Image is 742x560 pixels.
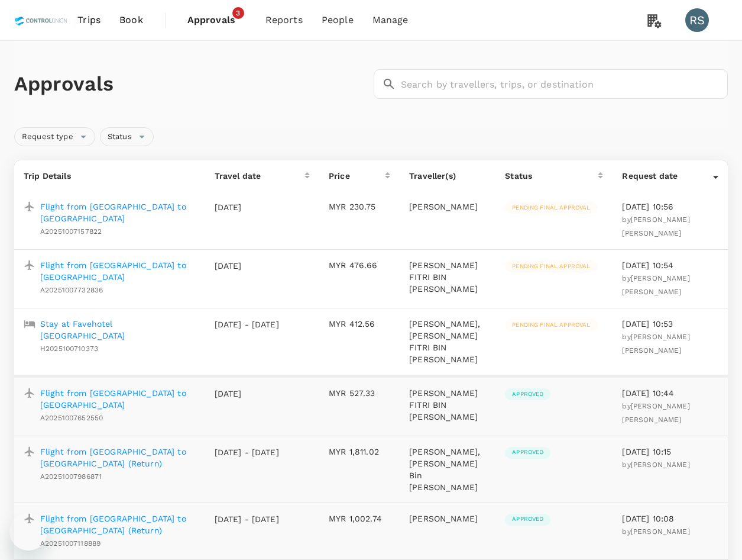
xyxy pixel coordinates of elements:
div: Price [329,170,385,182]
p: MYR 527.33 [329,387,390,399]
span: Trips [77,13,101,27]
a: Stay at Favehotel [GEOGRAPHIC_DATA] [40,318,196,342]
p: [DATE] 10:54 [622,259,718,271]
p: MYR 1,002.74 [329,513,390,524]
p: [DATE] 10:53 [622,318,718,330]
a: Flight from [GEOGRAPHIC_DATA] to [GEOGRAPHIC_DATA] (Return) [40,446,196,469]
span: [PERSON_NAME] [PERSON_NAME] [622,274,689,296]
div: Status [505,170,598,182]
a: Flight from [GEOGRAPHIC_DATA] to [GEOGRAPHIC_DATA] [40,259,196,283]
span: by [622,527,689,536]
div: RS [685,8,709,32]
span: A20251007157822 [40,227,102,236]
span: Pending final approval [505,204,597,212]
p: [DATE] 10:56 [622,201,718,213]
p: MYR 476.66 [329,259,390,271]
span: A20251007652550 [40,414,103,422]
p: [PERSON_NAME] [409,201,486,213]
span: [PERSON_NAME] [PERSON_NAME] [622,402,689,424]
span: A20251007986871 [40,472,102,481]
span: [PERSON_NAME] [631,461,690,469]
span: by [622,461,689,469]
iframe: Button to launch messaging window [9,513,47,551]
p: [DATE] 10:08 [622,513,718,524]
p: [DATE] - [DATE] [215,513,280,525]
p: [DATE] [215,260,280,272]
span: by [622,274,689,296]
p: [PERSON_NAME] FITRI BIN [PERSON_NAME] [409,387,486,423]
span: Book [119,13,143,27]
span: Reports [265,13,303,27]
div: Request type [14,127,95,146]
p: MYR 1,811.02 [329,446,390,458]
span: Status [101,131,139,143]
span: Approved [505,515,550,523]
span: Approved [505,448,550,456]
span: Approvals [187,13,247,27]
span: by [622,333,689,355]
p: [PERSON_NAME], [PERSON_NAME] FITRI BIN [PERSON_NAME] [409,318,486,365]
p: Traveller(s) [409,170,486,182]
span: by [622,215,689,237]
span: Approved [505,390,550,398]
span: A20251007118889 [40,539,101,548]
span: H2025100710373 [40,345,98,353]
p: [DATE] - [DATE] [215,318,280,330]
span: A20251007732836 [40,286,103,294]
p: [PERSON_NAME], [PERSON_NAME] Bin [PERSON_NAME] [409,446,486,493]
div: Request date [622,170,713,182]
div: Status [100,127,154,146]
span: Pending final approval [505,262,597,271]
p: [DATE] 10:15 [622,446,718,458]
input: Search by travellers, trips, or destination [401,69,728,99]
a: Flight from [GEOGRAPHIC_DATA] to [GEOGRAPHIC_DATA] [40,387,196,411]
p: [PERSON_NAME] FITRI BIN [PERSON_NAME] [409,259,486,295]
p: [DATE] [215,201,280,213]
p: [PERSON_NAME] [409,513,486,524]
span: Pending final approval [505,321,597,329]
a: Flight from [GEOGRAPHIC_DATA] to [GEOGRAPHIC_DATA] (Return) [40,513,196,536]
div: Travel date [215,170,305,182]
span: People [322,13,354,27]
a: Flight from [GEOGRAPHIC_DATA] to [GEOGRAPHIC_DATA] [40,201,196,224]
img: Control Union Malaysia Sdn. Bhd. [14,7,68,33]
p: [DATE] 10:44 [622,387,718,399]
h1: Approvals [14,72,369,96]
p: [DATE] [215,388,280,400]
span: [PERSON_NAME] [631,527,690,536]
p: Trip Details [24,170,196,182]
span: Manage [372,13,409,27]
span: 3 [232,7,244,19]
span: [PERSON_NAME] [PERSON_NAME] [622,333,689,355]
p: MYR 230.75 [329,201,390,213]
p: MYR 412.56 [329,318,390,330]
span: [PERSON_NAME] [PERSON_NAME] [622,215,689,237]
p: [DATE] - [DATE] [215,446,280,458]
span: Request type [15,131,80,143]
span: by [622,402,689,424]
